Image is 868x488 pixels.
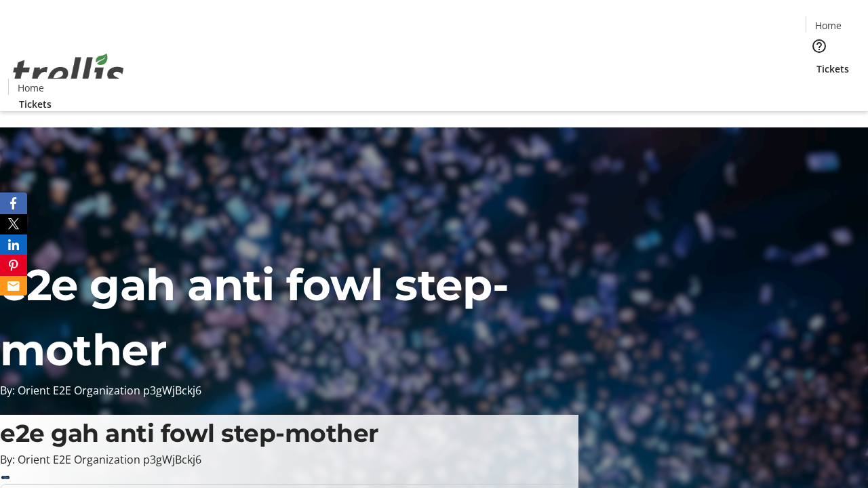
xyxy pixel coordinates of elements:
a: Tickets [806,62,860,76]
img: Orient E2E Organization p3gWjBckj6's Logo [8,39,129,106]
span: Tickets [816,62,849,76]
span: Home [18,81,44,95]
button: Cart [806,76,833,103]
a: Home [806,18,850,33]
span: Tickets [19,97,52,111]
a: Tickets [8,97,62,111]
a: Home [9,81,52,95]
button: Help [806,33,833,60]
span: Home [815,18,842,33]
